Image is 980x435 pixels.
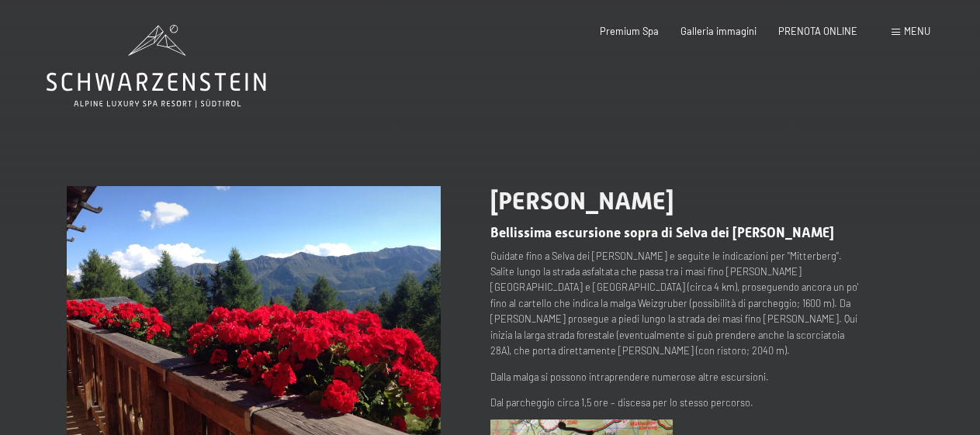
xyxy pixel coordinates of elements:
span: Menu [904,25,930,37]
img: Malga Weizgruber [67,186,441,435]
a: PRENOTA ONLINE [778,25,857,37]
a: Galleria immagini [680,25,757,37]
span: [PERSON_NAME] [490,186,674,216]
p: Dalla malga si possono intraprendere numerose altre escursioni. [490,369,864,385]
a: Premium Spa [600,25,659,37]
p: Guidate fino a Selva dei [PERSON_NAME] e seguite le indicazioni per "Mitterberg". Salite lungo la... [490,248,864,359]
span: Bellissima escursione sopra di Selva dei [PERSON_NAME] [490,225,834,240]
p: Dal parcheggio circa 1,5 ore – discesa per lo stesso percorso. [490,395,864,410]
